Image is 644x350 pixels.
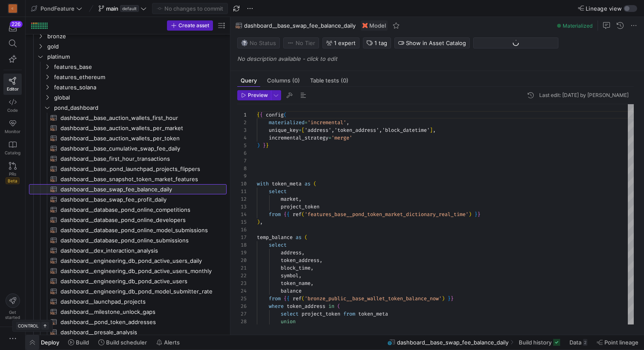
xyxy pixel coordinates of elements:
div: 23 [237,279,247,287]
a: dashboard__base_snapshot_token_market_features​​​​​​​​​​ [29,174,227,184]
span: dashboard__base_swap_fee_profit_daily​​​​​​​​​​ [60,195,217,205]
a: dashboard__base_first_hour_transactions​​​​​​​​​​ [29,154,227,164]
span: Point lineage [604,339,638,346]
button: Show in Asset Catalog [394,37,470,48]
div: 25 [237,295,247,302]
span: { [257,111,260,118]
span: dashboard__launchpad_projects​​​​​​​​​​ [60,297,217,307]
span: No Tier [287,40,315,46]
button: Alerts [152,335,184,350]
span: ) [257,142,260,149]
div: Press SPACE to select this row. [29,215,227,225]
div: 19 [237,249,247,256]
div: 2 [237,119,247,126]
div: 28 [237,318,247,325]
span: 'bronze_public__base_wallet_token_balance_now' [305,295,442,302]
a: dashboard__presale_analysis​​​​​​​​​​ [29,327,227,337]
span: dashboard__base_cumulative_swap_fee_daily​​​​​​​​​​ [60,144,217,154]
div: Press SPACE to select this row. [29,276,227,286]
span: balance [281,287,302,294]
span: ) [442,295,445,302]
div: Press SPACE to select this row. [29,205,227,215]
span: dashboard__base_first_hour_transactions​​​​​​​​​​ [60,154,217,164]
span: { [287,211,290,218]
div: 3 [237,126,247,134]
span: ( [313,180,316,187]
a: dashboard__engineering_db_pond_active_users_daily​​​​​​​​​​ [29,256,227,266]
span: PondFeature [40,5,75,12]
button: Create asset [167,20,213,31]
span: dashboard__milestone_unlock_gaps​​​​​​​​​​ [60,307,217,317]
div: Press SPACE to select this row. [29,154,227,164]
span: = [299,127,302,134]
a: Monitor [3,116,22,137]
div: Press SPACE to select this row. [29,113,227,123]
span: Build scheduler [106,339,147,346]
span: dashboard__engineering_db_pond_active_users_daily​​​​​​​​​​ [60,256,217,266]
span: ( [302,211,305,218]
div: Press SPACE to select this row. [29,307,227,317]
button: No statusNo Status [237,37,280,48]
span: = [305,119,308,126]
span: dashboard__database_pond_online_model_submissions​​​​​​​​​​ [60,225,217,235]
span: Code [7,108,18,113]
span: Materialized [563,23,592,29]
span: } [448,295,451,302]
span: } [263,142,266,149]
div: Press SPACE to select this row. [29,296,227,307]
div: 12 [237,195,247,203]
div: 24 [237,287,247,295]
span: Monitor [5,129,20,134]
span: , [433,127,436,134]
span: , [302,249,305,256]
span: from [343,310,355,317]
img: No status [241,40,248,46]
span: address [281,249,302,256]
span: ] [430,127,433,134]
span: Lineage view [586,5,622,12]
span: from [269,211,281,218]
div: 11 [237,188,247,195]
span: block_time [281,265,310,271]
span: config [266,111,284,118]
span: } [266,142,269,149]
a: dashboard__base_swap_fee_balance_daily​​​​​​​​​​ [29,184,227,194]
span: Data [569,339,581,346]
span: Editor [7,86,19,91]
span: dashboard__base_auction_wallets_first_hour​​​​​​​​​​ [60,113,217,123]
span: Create asset [178,23,209,28]
span: time' [454,211,469,218]
span: dashboard__base_pond_launchpad_projects_flippers​​​​​​​​​​ [60,164,217,174]
div: Press SPACE to select this row. [29,327,227,337]
span: (0) [341,78,348,83]
div: Press SPACE to select this row. [29,133,227,143]
span: { [284,295,287,302]
a: Code [3,95,22,116]
span: select [281,310,299,317]
span: dashboard__engineering_db_pond_active_users_monthly​​​​​​​​​​ [60,266,217,276]
button: Preview [237,90,271,100]
span: dashboard__base_swap_fee_balance_daily​​​​​​​​​​ [60,185,217,194]
button: No tierNo Tier [283,37,319,48]
span: { [287,295,290,302]
div: 16 [237,226,247,233]
span: No Status [241,40,276,46]
div: C [9,4,17,13]
img: No tier [287,40,294,46]
div: Press SPACE to select this row. [29,143,227,154]
a: dashboard__base_pond_launchpad_projects_flippers​​​​​​​​​​ [29,164,227,174]
a: dashboard__database_pond_online_competitions​​​​​​​​​​ [29,205,227,215]
span: as [305,180,310,187]
span: Deploy [41,339,59,346]
div: 10 [237,180,247,188]
div: 13 [237,203,247,211]
button: Getstarted [3,290,22,323]
span: market [281,196,299,202]
div: 4 [237,134,247,142]
span: ) [257,219,260,225]
span: ( [305,234,308,241]
div: Press SPACE to select this row. [29,72,227,82]
a: Editor [3,74,22,95]
div: Press SPACE to select this row. [29,102,227,113]
div: Press SPACE to select this row. [29,51,227,62]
